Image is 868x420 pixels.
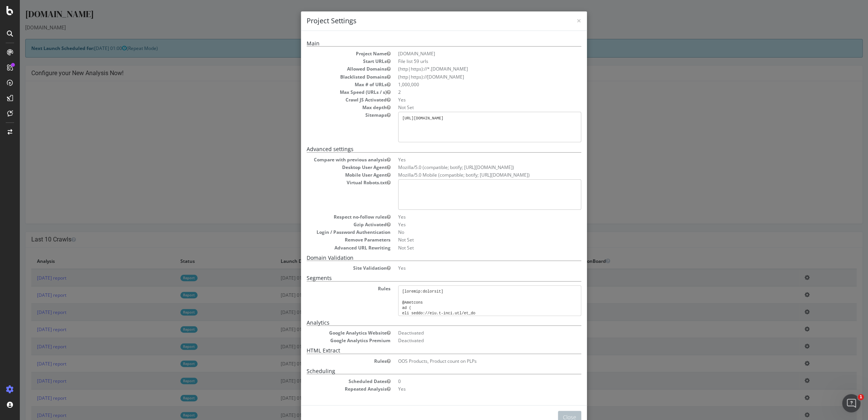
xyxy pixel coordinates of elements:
h5: Segments [287,275,561,281]
h5: HTML Extract [287,348,561,354]
dt: Max Speed (URLs / s) [287,89,371,95]
dt: Start URLs [287,58,371,64]
h5: Domain Validation [287,255,561,261]
dt: Scheduled Dates [287,378,371,385]
dt: Google Analytics Website [287,330,371,336]
dt: Sitemaps [287,112,371,118]
dt: Rules [287,285,371,292]
dd: 2 [378,89,561,95]
dt: Site Validation [287,265,371,271]
h5: Scheduling [287,368,561,374]
dd: Mozilla/5.0 Mobile (compatible; botify; [URL][DOMAIN_NAME]) [378,172,561,178]
dt: Allowed Domains [287,66,371,72]
dd: No [378,229,561,235]
pre: [URL][DOMAIN_NAME] [378,112,561,142]
dd: Not Set [378,237,561,243]
dt: Google Analytics Premium [287,337,371,344]
h4: Project Settings [287,16,561,26]
dd: Yes [378,156,561,163]
dt: Login / Password Authentication [287,229,371,235]
dt: Compare with previous analysis [287,156,371,163]
dd: [DOMAIN_NAME] [378,50,561,57]
dd: Yes [378,265,561,271]
li: (http|https)://[DOMAIN_NAME] [378,74,561,80]
dt: Crawl JS Activated [287,97,371,103]
dd: Deactivated [378,330,561,336]
span: 1 [858,394,864,400]
dt: Project Name [287,50,371,57]
dd: OOS Products, Product count on PLPs [378,358,561,364]
dt: Mobile User Agent [287,172,371,178]
dt: Advanced URL Rewriting [287,245,371,251]
dt: Max # of URLs [287,81,371,88]
dt: Respect no-follow rules [287,214,371,220]
dd: Yes [378,97,561,103]
dd: 1,000,000 [378,81,561,88]
dt: Blacklisted Domains [287,74,371,80]
dd: Yes [378,221,561,228]
iframe: Intercom live chat [842,394,860,412]
h5: Advanced settings [287,146,561,152]
dt: Rules [287,358,371,364]
h5: Main [287,40,561,47]
dd: File list 59 urls [378,58,561,64]
dd: Not Set [378,104,561,111]
dt: Desktop User Agent [287,164,371,171]
dt: Remove Parameters [287,237,371,243]
span: × [557,15,561,26]
dt: Gzip Activated [287,221,371,228]
dd: Mozilla/5.0 (compatible; botify; [URL][DOMAIN_NAME]) [378,164,561,171]
dd: 0 [378,378,561,385]
dd: Not Set [378,245,561,251]
li: (http|https)://*.[DOMAIN_NAME] [378,66,561,72]
dt: Max depth [287,104,371,111]
dd: Yes [378,386,561,392]
h5: Analytics [287,320,561,326]
dd: Yes [378,214,561,220]
pre: [loremip:dolorsit] @Ametcons ad ( eli seddo://eiu.t-inci.utl/et_do mag aliqu://eni.a-mini.ven/qu_... [378,285,561,316]
dd: Deactivated [378,337,561,344]
dt: Virtual Robots.txt [287,179,371,186]
dt: Repeated Analysis [287,386,371,392]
